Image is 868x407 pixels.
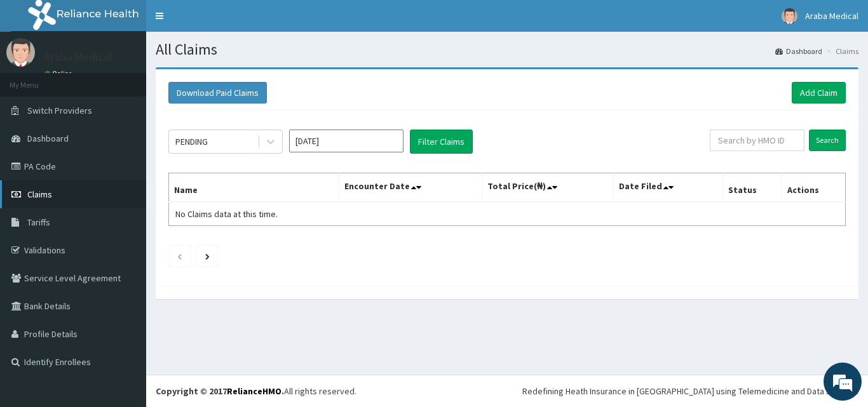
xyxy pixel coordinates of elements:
p: Araba Medical [44,51,112,63]
div: PENDING [175,135,208,148]
th: Total Price(₦) [482,173,614,203]
input: Search [809,130,846,151]
th: Status [723,173,782,203]
div: Redefining Heath Insurance in [GEOGRAPHIC_DATA] using Telemedicine and Data Science! [522,385,858,397]
th: Name [169,173,339,203]
button: Download Paid Claims [168,82,267,103]
th: Actions [782,173,845,203]
a: Previous page [177,250,182,262]
span: No Claims data at this time. [175,208,278,220]
input: Search by HMO ID [710,130,804,151]
li: Claims [824,46,858,57]
a: Online [44,69,75,78]
a: Dashboard [775,46,822,57]
span: Dashboard [27,133,69,144]
strong: Copyright © 2017 . [156,385,284,397]
th: Encounter Date [339,173,482,203]
img: User Image [6,38,35,67]
a: Next page [205,250,210,262]
a: Add Claim [792,82,846,103]
img: User Image [782,8,797,24]
button: Filter Claims [410,130,473,154]
span: Claims [27,189,52,200]
input: Select Month and Year [289,130,403,152]
th: Date Filed [614,173,723,203]
span: Switch Providers [27,105,92,116]
a: RelianceHMO [227,385,281,397]
span: Araba Medical [805,10,858,22]
span: Tariffs [27,217,50,228]
footer: All rights reserved. [146,375,868,407]
h1: All Claims [156,41,858,58]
